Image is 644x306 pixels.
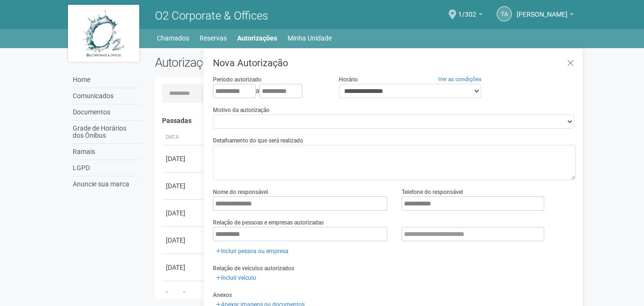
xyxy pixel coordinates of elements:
[458,1,476,18] span: 1/302
[166,181,201,191] div: [DATE]
[213,106,269,114] label: Motivo da autorização
[70,176,141,192] a: Anuncie sua marca
[162,130,205,145] th: Data
[213,84,324,98] div: a
[288,31,332,45] a: Minha Unidade
[213,264,294,273] label: Relação de veículos autorizados
[166,208,201,218] div: [DATE]
[70,104,141,121] a: Documentos
[166,290,201,299] div: [DATE]
[213,273,259,283] a: Incluir veículo
[157,31,189,45] a: Chamados
[458,12,482,20] a: 1/302
[70,160,141,176] a: LGPD
[213,58,576,68] h3: Nova Autorização
[70,144,141,160] a: Ramais
[213,218,324,227] label: Relação de pessoas e empresas autorizadas
[70,88,141,104] a: Comunicados
[166,235,201,245] div: [DATE]
[213,188,268,196] label: Nome do responsável
[497,6,512,21] a: TA
[166,154,201,163] div: [DATE]
[517,12,574,20] a: [PERSON_NAME]
[517,1,567,18] span: Thamiris Abdala
[213,75,261,84] label: Período autorizado
[237,31,277,45] a: Autorizações
[213,246,291,256] a: Incluir pessoa ou empresa
[402,188,463,196] label: Telefone do responsável
[200,31,227,45] a: Reservas
[70,121,141,144] a: Grade de Horários dos Ônibus
[339,75,358,84] label: Horário
[166,263,201,272] div: [DATE]
[213,291,232,299] label: Anexos
[155,9,268,22] span: O2 Corporate & Offices
[70,72,141,88] a: Home
[438,76,481,82] a: Ver as condições
[162,117,569,124] h4: Passadas
[155,55,358,70] h2: Autorizações
[213,136,303,145] label: Detalhamento do que será realizado
[68,5,139,62] img: logo.jpg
